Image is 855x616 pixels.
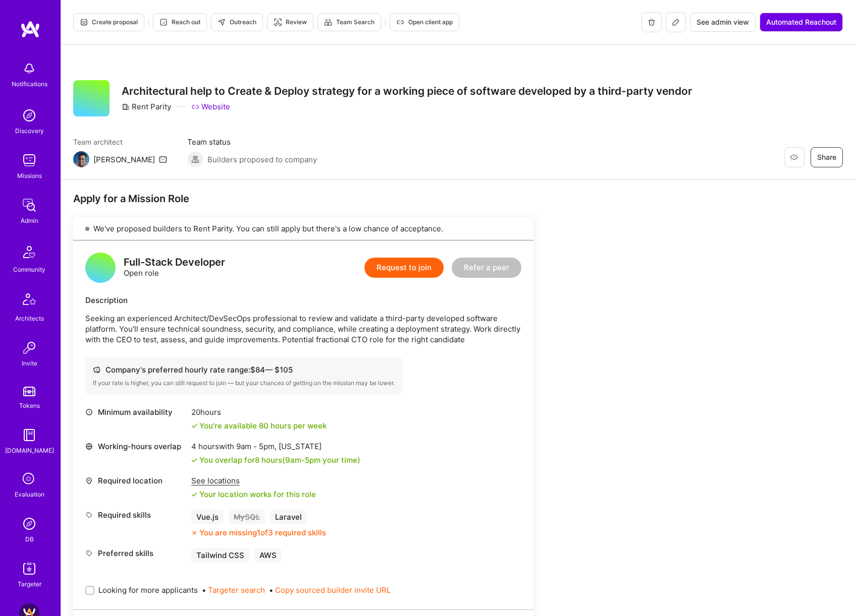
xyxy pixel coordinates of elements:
[19,559,39,579] img: Skill Targeter
[218,18,256,27] span: Outreach
[22,358,37,368] div: Invite
[275,585,391,595] button: Copy sourced builder invite URL
[85,475,186,486] div: Required location
[187,137,317,147] span: Team status
[15,313,44,324] div: Architects
[229,510,265,524] div: MySQL
[73,151,89,167] img: Team Architect
[270,510,307,524] div: Laravel
[760,13,843,32] button: Automated Reachout
[274,18,307,27] span: Review
[85,441,186,452] div: Working-hours overlap
[85,407,186,417] div: Minimum availability
[17,289,41,313] img: Architects
[19,195,39,215] img: admin teamwork
[12,79,47,89] div: Notifications
[85,511,93,519] i: icon Tag
[19,400,40,411] div: Tokens
[19,105,39,126] img: discovery
[17,170,42,181] div: Missions
[73,137,167,147] span: Team architect
[274,18,282,26] i: icon Targeter
[93,364,395,375] div: Company's preferred hourly rate range: $ 84 — $ 105
[21,215,38,226] div: Admin
[191,489,316,500] div: Your location works for this role
[19,514,39,534] img: Admin Search
[80,18,138,27] span: Create proposal
[396,18,453,27] span: Open client app
[324,18,375,27] span: Team Search
[697,17,749,27] span: See admin view
[267,13,313,31] button: Review
[93,366,100,374] i: icon Cash
[159,18,200,27] span: Reach out
[317,13,381,31] button: Team Search
[23,387,35,396] img: tokens
[124,257,225,278] div: Open role
[234,442,279,451] span: 9am - 5pm ,
[80,18,88,26] i: icon Proposal
[124,257,225,268] div: Full-Stack Developer
[122,101,171,112] div: Rent Parity
[73,13,144,31] button: Create proposal
[85,510,186,520] div: Required skills
[199,527,326,538] div: You are missing 1 of 3 required skills
[208,585,265,595] button: Targeter search
[285,455,320,465] span: 9am - 5pm
[25,534,34,544] div: DB
[187,151,203,167] img: Builders proposed to company
[20,20,40,38] img: logo
[191,475,316,486] div: See locations
[191,530,197,536] i: icon CloseOrange
[85,408,93,416] i: icon Clock
[85,295,521,305] div: Description
[191,441,360,452] div: 4 hours with [US_STATE]
[159,155,167,163] i: icon Mail
[364,258,444,278] button: Request to join
[191,548,249,563] div: Tailwind CSS
[766,17,836,27] span: Automated Reachout
[73,217,533,240] div: We've proposed builders to Rent Parity. You can still apply but there's a low chance of acceptance.
[19,58,39,79] img: bell
[191,491,197,498] i: icon Check
[5,445,54,456] div: [DOMAIN_NAME]
[85,443,93,450] i: icon World
[85,549,93,557] i: icon Tag
[15,126,44,136] div: Discovery
[811,147,843,167] button: Share
[85,548,186,559] div: Preferred skills
[191,510,224,524] div: Vue.js
[19,425,39,445] img: guide book
[18,579,41,589] div: Targeter
[269,585,391,595] span: •
[191,423,197,429] i: icon Check
[98,585,198,595] span: Looking for more applicants
[254,548,282,563] div: AWS
[85,477,93,484] i: icon Location
[452,258,521,278] button: Refer a peer
[122,103,130,111] i: icon CompanyGray
[15,489,44,500] div: Evaluation
[153,13,207,31] button: Reach out
[690,13,756,32] button: See admin view
[790,153,798,161] i: icon EyeClosed
[93,379,395,387] div: If your rate is higher, you can still request to join — but your chances of getting on the missio...
[19,338,39,358] img: Invite
[199,455,360,465] div: You overlap for 8 hours ( your time)
[93,154,155,165] div: [PERSON_NAME]
[390,13,459,31] button: Open client app
[85,313,521,345] p: Seeking an experienced Architect/DevSecOps professional to review and validate a third-party deve...
[202,585,265,595] span: •
[817,152,836,162] span: Share
[191,420,327,431] div: You're available 80 hours per week
[191,457,197,463] i: icon Check
[20,470,39,489] i: icon SelectionTeam
[19,150,39,170] img: teamwork
[122,85,692,97] h3: Architectural help to Create & Deploy strategy for a working piece of software developed by a thi...
[17,240,41,264] img: Community
[211,13,263,31] button: Outreach
[73,192,533,205] div: Apply for a Mission Role
[191,101,230,112] a: Website
[191,407,327,417] div: 20 hours
[207,154,317,165] span: Builders proposed to company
